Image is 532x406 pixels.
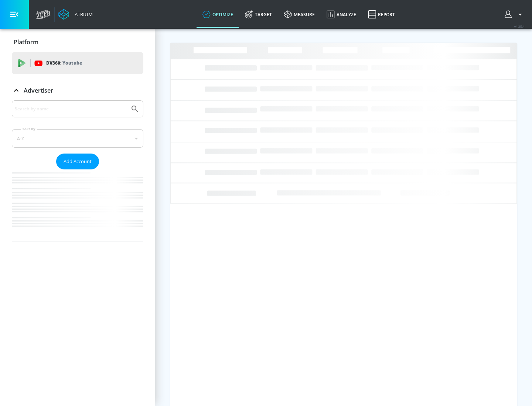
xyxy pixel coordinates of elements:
a: Report [362,1,401,28]
a: measure [278,1,321,28]
a: Atrium [58,9,93,20]
input: Search by name [15,104,127,114]
a: Target [239,1,278,28]
p: Advertiser [24,86,53,94]
div: A-Z [12,129,143,148]
nav: list of Advertiser [12,169,143,241]
label: Sort By [21,127,37,131]
p: Platform [14,38,38,46]
div: Advertiser [12,100,143,241]
p: Youtube [62,59,82,67]
div: Atrium [72,11,93,18]
div: Platform [12,32,143,52]
span: v 4.25.4 [514,24,525,28]
a: Analyze [321,1,362,28]
button: Add Account [56,154,99,169]
div: DV360: Youtube [12,52,143,74]
p: DV360: [46,59,82,67]
span: Add Account [64,157,92,166]
a: optimize [197,1,239,28]
div: Advertiser [12,80,143,101]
